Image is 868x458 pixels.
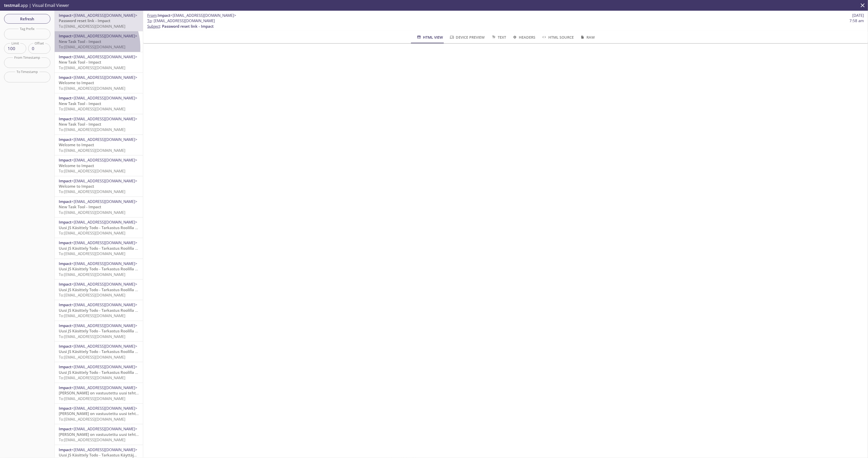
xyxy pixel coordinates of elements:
[71,199,137,204] span: <[EMAIL_ADDRESS][DOMAIN_NAME]>
[55,279,143,300] div: Impact<[EMAIL_ADDRESS][DOMAIN_NAME]>Uusi JS Käsittely Todo - Tarkastus Roolilla - ImpactTo:[EMAIL...
[59,240,71,245] span: Impact
[59,406,71,411] span: Impact
[59,204,101,209] span: New Task Tool - Impact
[59,432,200,437] span: [PERSON_NAME] on vastuutettu uusi tehtävä tarkastettavaksi - Kiwa Impact
[147,13,236,18] span: :
[170,13,236,18] span: <[EMAIL_ADDRESS][DOMAIN_NAME]>
[59,137,71,142] span: Impact
[55,300,143,320] div: Impact<[EMAIL_ADDRESS][DOMAIN_NAME]>Uusi JS Käsittely Todo - Tarkastus Roolilla - ImpactTo:[EMAIL...
[59,452,156,457] span: Uusi JS Käsittely Todo - Tarkastus Käyttäjällä - Impact
[59,385,71,390] span: Impact
[71,13,137,18] span: <[EMAIL_ADDRESS][DOMAIN_NAME]>
[59,13,71,18] span: Impact
[59,142,94,147] span: Welcome to Impact
[59,261,71,266] span: Impact
[59,323,71,328] span: Impact
[59,251,125,256] span: To: [EMAIL_ADDRESS][DOMAIN_NAME]
[59,349,150,354] span: Uusi JS Käsittely Todo - Tarkastus Roolilla - Impact
[59,328,150,333] span: Uusi JS Käsittely Todo - Tarkastus Roolilla - Impact
[59,210,125,215] span: To: [EMAIL_ADDRESS][DOMAIN_NAME]
[59,18,110,23] span: Password reset link - Impact
[59,246,150,251] span: Uusi JS Käsittely Todo - Tarkastus Roolilla - Impact
[55,176,143,197] div: Impact<[EMAIL_ADDRESS][DOMAIN_NAME]>Welcome to ImpactTo:[EMAIL_ADDRESS][DOMAIN_NAME]
[580,34,595,40] span: Raw
[59,272,125,277] span: To: [EMAIL_ADDRESS][DOMAIN_NAME]
[55,259,143,279] div: Impact<[EMAIL_ADDRESS][DOMAIN_NAME]>Uusi JS Käsittely Todo - Tarkastus Roolilla - ImpactTo:[EMAIL...
[55,73,143,93] div: Impact<[EMAIL_ADDRESS][DOMAIN_NAME]>Welcome to ImpactTo:[EMAIL_ADDRESS][DOMAIN_NAME]
[59,219,71,225] span: Impact
[59,86,125,91] span: To: [EMAIL_ADDRESS][DOMAIN_NAME]
[59,313,125,318] span: To: [EMAIL_ADDRESS][DOMAIN_NAME]
[59,106,125,111] span: To: [EMAIL_ADDRESS][DOMAIN_NAME]
[59,101,101,106] span: New Task Tool - Impact
[59,80,94,85] span: Welcome to Impact
[849,18,864,23] span: 7:58 am
[55,31,143,52] div: Impact<[EMAIL_ADDRESS][DOMAIN_NAME]>New Task Tool - ImpactTo:[EMAIL_ADDRESS][DOMAIN_NAME]
[59,199,71,204] span: Impact
[541,34,573,40] span: HTML Source
[59,157,71,162] span: Impact
[71,344,137,349] span: <[EMAIL_ADDRESS][DOMAIN_NAME]>
[59,230,125,235] span: To: [EMAIL_ADDRESS][DOMAIN_NAME]
[59,390,200,395] span: [PERSON_NAME] on vastuutettu uusi tehtävä tarkastettavaksi - Kiwa Impact
[59,292,125,298] span: To: [EMAIL_ADDRESS][DOMAIN_NAME]
[71,33,137,38] span: <[EMAIL_ADDRESS][DOMAIN_NAME]>
[59,24,125,29] span: To: [EMAIL_ADDRESS][DOMAIN_NAME]
[59,184,94,189] span: Welcome to Impact
[59,370,150,375] span: Uusi JS Käsittely Todo - Tarkastus Roolilla - Impact
[59,116,71,121] span: Impact
[158,13,170,18] span: Impact
[147,18,152,23] span: To
[55,93,143,114] div: Impact<[EMAIL_ADDRESS][DOMAIN_NAME]>New Task Tool - ImpactTo:[EMAIL_ADDRESS][DOMAIN_NAME]
[59,308,150,313] span: Uusi JS Käsittely Todo - Tarkastus Roolilla - Impact
[59,447,71,452] span: Impact
[147,13,157,18] span: From
[55,238,143,258] div: Impact<[EMAIL_ADDRESS][DOMAIN_NAME]>Uusi JS Käsittely Todo - Tarkastus Roolilla - ImpactTo:[EMAIL...
[59,95,71,100] span: Impact
[59,44,125,49] span: To: [EMAIL_ADDRESS][DOMAIN_NAME]
[71,137,137,142] span: <[EMAIL_ADDRESS][DOMAIN_NAME]>
[71,219,137,225] span: <[EMAIL_ADDRESS][DOMAIN_NAME]>
[55,424,143,445] div: Impact<[EMAIL_ADDRESS][DOMAIN_NAME]>[PERSON_NAME] on vastuutettu uusi tehtävä tarkastettavaksi - ...
[71,261,137,266] span: <[EMAIL_ADDRESS][DOMAIN_NAME]>
[71,406,137,411] span: <[EMAIL_ADDRESS][DOMAIN_NAME]>
[55,135,143,155] div: Impact<[EMAIL_ADDRESS][DOMAIN_NAME]>Welcome to ImpactTo:[EMAIL_ADDRESS][DOMAIN_NAME]
[71,447,137,452] span: <[EMAIL_ADDRESS][DOMAIN_NAME]>
[71,323,137,328] span: <[EMAIL_ADDRESS][DOMAIN_NAME]>
[59,60,101,65] span: New Task Tool - Impact
[55,404,143,424] div: Impact<[EMAIL_ADDRESS][DOMAIN_NAME]>[PERSON_NAME] on vastuutettu uusi tehtävä - Kiwa ImpactTo:[EM...
[147,18,215,23] span: : [EMAIL_ADDRESS][DOMAIN_NAME]
[55,52,143,72] div: Impact<[EMAIL_ADDRESS][DOMAIN_NAME]>New Task Tool - ImpactTo:[EMAIL_ADDRESS][DOMAIN_NAME]
[59,417,125,422] span: To: [EMAIL_ADDRESS][DOMAIN_NAME]
[59,163,94,168] span: Welcome to Impact
[416,34,443,40] span: HTML View
[59,54,71,59] span: Impact
[71,240,137,245] span: <[EMAIL_ADDRESS][DOMAIN_NAME]>
[71,54,137,59] span: <[EMAIL_ADDRESS][DOMAIN_NAME]>
[59,375,125,380] span: To: [EMAIL_ADDRESS][DOMAIN_NAME]
[71,302,137,307] span: <[EMAIL_ADDRESS][DOMAIN_NAME]>
[59,287,150,292] span: Uusi JS Käsittely Todo - Tarkastus Roolilla - Impact
[71,282,137,287] span: <[EMAIL_ADDRESS][DOMAIN_NAME]>
[4,14,50,24] button: Refresh
[59,396,125,401] span: To: [EMAIL_ADDRESS][DOMAIN_NAME]
[59,168,125,173] span: To: [EMAIL_ADDRESS][DOMAIN_NAME]
[59,39,101,44] span: New Task Tool - Impact
[59,33,71,38] span: Impact
[55,197,143,217] div: Impact<[EMAIL_ADDRESS][DOMAIN_NAME]>New Task Tool - ImpactTo:[EMAIL_ADDRESS][DOMAIN_NAME]
[55,155,143,176] div: Impact<[EMAIL_ADDRESS][DOMAIN_NAME]>Welcome to ImpactTo:[EMAIL_ADDRESS][DOMAIN_NAME]
[55,11,143,31] div: Impact<[EMAIL_ADDRESS][DOMAIN_NAME]>Password reset link - ImpactTo:[EMAIL_ADDRESS][DOMAIN_NAME]
[59,75,71,80] span: Impact
[59,189,125,194] span: To: [EMAIL_ADDRESS][DOMAIN_NAME]
[55,342,143,362] div: Impact<[EMAIL_ADDRESS][DOMAIN_NAME]>Uusi JS Käsittely Todo - Tarkastus Roolilla - ImpactTo:[EMAIL...
[55,362,143,382] div: Impact<[EMAIL_ADDRESS][DOMAIN_NAME]>Uusi JS Käsittely Todo - Tarkastus Roolilla - ImpactTo:[EMAIL...
[71,75,137,80] span: <[EMAIL_ADDRESS][DOMAIN_NAME]>
[59,364,71,369] span: Impact
[59,282,71,287] span: Impact
[59,65,125,70] span: To: [EMAIL_ADDRESS][DOMAIN_NAME]
[71,157,137,162] span: <[EMAIL_ADDRESS][DOMAIN_NAME]>
[147,18,864,29] p: :
[162,24,214,29] span: Password reset link - Impact
[55,217,143,238] div: Impact<[EMAIL_ADDRESS][DOMAIN_NAME]>Uusi JS Käsittely Todo - Tarkastus Roolilla - ImpactTo:[EMAIL...
[71,178,137,183] span: <[EMAIL_ADDRESS][DOMAIN_NAME]>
